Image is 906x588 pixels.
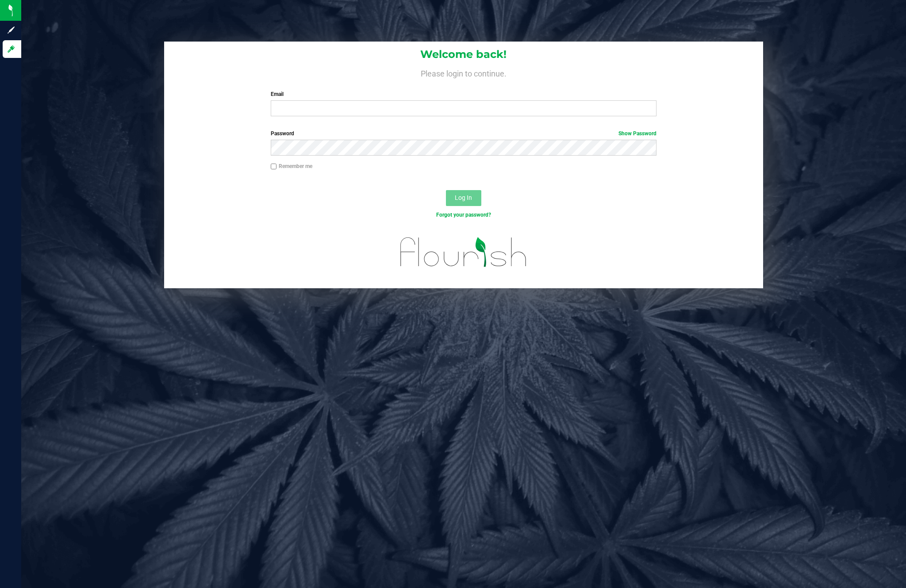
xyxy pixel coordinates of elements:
[271,90,656,98] label: Email
[389,228,538,276] img: flourish_logo.svg
[271,162,312,170] label: Remember me
[271,130,294,137] span: Password
[7,26,15,34] inline-svg: Sign up
[271,164,277,170] input: Remember me
[436,212,491,218] a: Forgot your password?
[446,190,481,206] button: Log In
[164,67,763,78] h4: Please login to continue.
[455,194,472,201] span: Log In
[164,49,763,60] h1: Welcome back!
[618,130,656,137] a: Show Password
[7,45,15,53] inline-svg: Log in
